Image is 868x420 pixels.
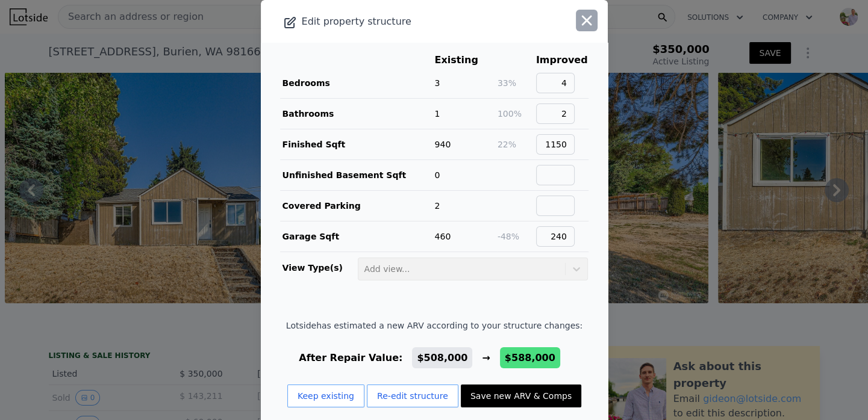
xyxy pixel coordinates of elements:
div: Edit property structure [261,13,539,30]
th: Improved [535,52,589,68]
td: Unfinished Basement Sqft [280,160,434,191]
span: 3 [435,78,440,88]
td: Garage Sqft [280,221,434,252]
span: 2 [435,201,440,211]
span: 100% [498,109,522,119]
span: $588,000 [505,352,555,363]
span: Lotside has estimated a new ARV according to your structure changes: [286,320,582,332]
button: Keep existing [287,384,364,407]
span: 940 [435,140,451,149]
span: 33% [498,78,516,88]
div: After Repair Value: → [286,351,582,365]
td: Bedrooms [280,68,434,99]
button: Re-edit structure [367,384,458,407]
td: Finished Sqft [280,129,434,160]
td: Covered Parking [280,191,434,221]
button: Save new ARV & Comps [461,384,581,407]
span: 460 [435,232,451,241]
th: Existing [434,52,497,68]
td: Bathrooms [280,99,434,129]
span: 1 [435,109,440,119]
span: 22% [498,140,516,149]
span: -48% [498,232,519,241]
span: 0 [435,170,440,180]
span: $508,000 [417,352,467,363]
td: View Type(s) [280,252,357,281]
